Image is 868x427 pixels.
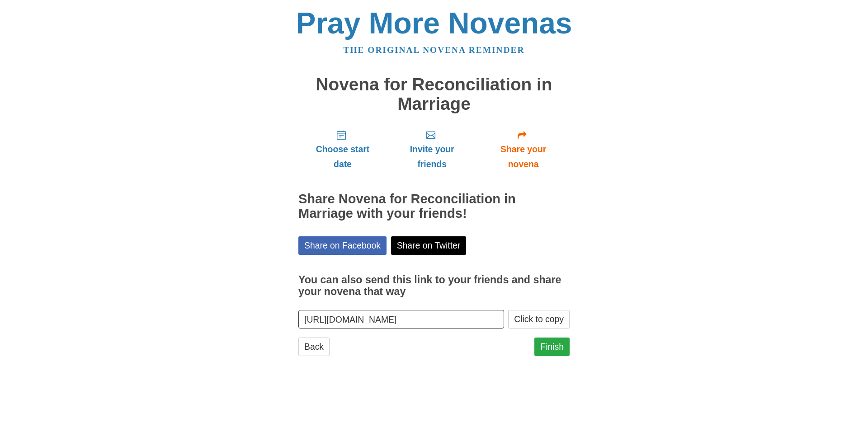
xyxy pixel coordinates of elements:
a: Pray More Novenas [296,6,572,40]
a: Share your novena [477,122,570,176]
span: Choose start date [307,142,378,172]
button: Click to copy [508,310,570,328]
a: Back [298,338,330,356]
span: Invite your friends [396,142,468,172]
a: Invite your friends [387,122,477,176]
h3: You can also send this link to your friends and share your novena that way [298,274,570,297]
h1: Novena for Reconciliation in Marriage [298,75,570,113]
a: Share on Facebook [298,236,387,255]
a: Choose start date [298,122,387,176]
span: Share your novena [486,142,561,172]
a: The original novena reminder [344,45,525,55]
a: Finish [534,338,570,356]
a: Share on Twitter [391,236,467,255]
h2: Share Novena for Reconciliation in Marriage with your friends! [298,192,570,221]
